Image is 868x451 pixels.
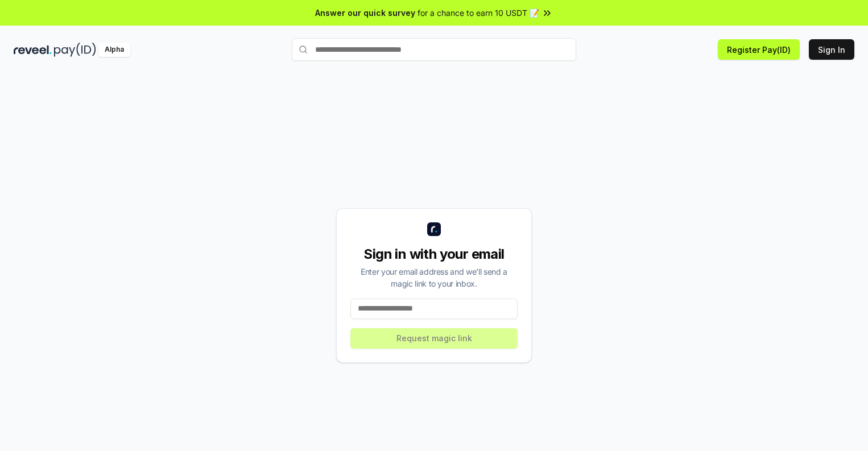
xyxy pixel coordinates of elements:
div: Alpha [98,43,130,57]
img: pay_id [54,43,96,57]
div: Enter your email address and we’ll send a magic link to your inbox. [350,266,518,289]
span: Answer our quick survey [315,7,415,19]
button: Sign In [809,39,854,60]
img: reveel_dark [14,43,52,57]
span: for a chance to earn 10 USDT 📝 [418,7,539,19]
button: Register Pay(ID) [718,39,800,60]
div: Sign in with your email [350,245,518,263]
img: logo_small [427,222,441,236]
